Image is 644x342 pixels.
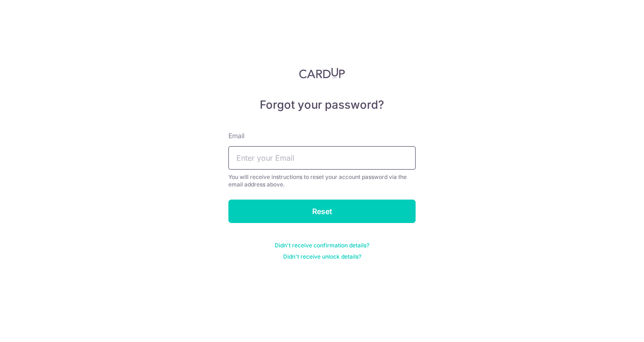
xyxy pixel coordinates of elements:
img: CardUp Logo [299,67,345,79]
div: You will receive instructions to reset your account password via the email address above. [228,173,416,188]
input: Enter your Email [228,146,416,170]
input: Reset [228,200,416,223]
h5: Forgot your password? [228,97,416,112]
a: Didn't receive confirmation details? [275,242,369,249]
a: Didn't receive unlock details? [283,253,361,260]
label: Email [228,131,244,141]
